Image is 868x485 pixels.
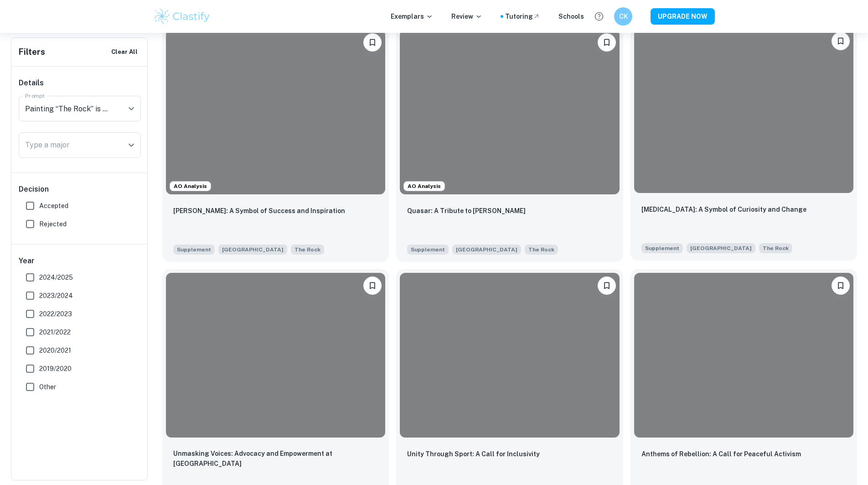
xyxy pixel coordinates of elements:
button: Help and Feedback [591,9,607,24]
button: CK [614,7,632,26]
span: AO Analysis [404,182,444,190]
p: Carbon Tetrachloride: A Symbol of Curiosity and Change [641,204,806,214]
a: AO AnalysisBookmarkReese Witherspoon: A Symbol of Success and InspirationSupplement[GEOGRAPHIC_DA... [162,26,389,262]
a: BookmarkCarbon Tetrachloride: A Symbol of Curiosity and ChangeSupplement[GEOGRAPHIC_DATA]Painting... [630,26,857,262]
button: Clear All [109,45,140,59]
h6: Decision [19,184,141,195]
span: The Rock [294,245,320,254]
span: Other [39,382,56,392]
span: Painting “The Rock” is a tradition at Northwestern that invites all forms of expression—students ... [759,242,792,253]
img: Clastify logo [153,7,211,26]
h6: Year [19,256,141,266]
a: AO AnalysisBookmarkQuasar: A Tribute to Cosmic WonderSupplement[GEOGRAPHIC_DATA]Painting “The Roc... [396,26,623,262]
p: Exemplars [391,11,433,21]
button: Bookmark [598,276,616,295]
span: Supplement [641,243,683,253]
span: [GEOGRAPHIC_DATA] [452,245,521,255]
span: Accepted [39,201,68,211]
a: Tutoring [505,11,540,21]
span: The Rock [763,244,789,252]
span: 2024/2025 [39,272,73,282]
p: Unity Through Sport: A Call for Inclusivity [407,449,540,459]
span: AO Analysis [170,182,211,190]
h6: Filters [19,46,45,58]
span: Painting “The Rock” is a tradition at Northwestern that invites all forms of expression—students ... [291,244,324,255]
span: Painting “The Rock” is a tradition at Northwestern that invites all forms of expression—students ... [525,244,558,255]
button: Bookmark [832,276,850,295]
p: Anthems of Rebellion: A Call for Peaceful Activism [641,449,801,459]
span: 2021/2022 [39,327,71,337]
span: [GEOGRAPHIC_DATA] [218,245,287,255]
h6: Details [19,78,141,89]
span: 2022/2023 [39,309,72,319]
button: Bookmark [363,276,382,295]
span: Rejected [39,219,67,229]
button: UPGRADE NOW [651,8,715,25]
a: Schools [558,11,584,21]
h6: CK [618,11,629,21]
label: Prompt [25,92,45,99]
p: Unmasking Voices: Advocacy and Empowerment at Northwestern [173,448,378,469]
span: Supplement [407,245,449,255]
p: Quasar: A Tribute to Cosmic Wonder [407,206,526,216]
p: Review [451,11,482,21]
span: 2023/2024 [39,291,73,301]
span: [GEOGRAPHIC_DATA] [687,243,755,253]
button: Bookmark [832,32,850,50]
span: The Rock [528,245,554,254]
p: Reese Witherspoon: A Symbol of Success and Inspiration [173,206,345,216]
button: Bookmark [363,33,382,52]
button: Open [125,102,138,115]
span: 2020/2021 [39,345,71,355]
span: Supplement [173,245,215,255]
span: 2019/2020 [39,364,72,374]
button: Open [125,139,138,151]
button: Bookmark [598,33,616,52]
